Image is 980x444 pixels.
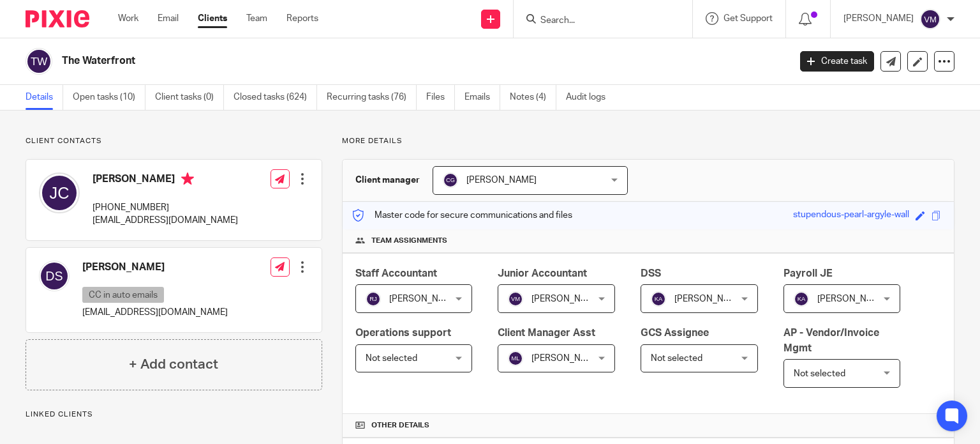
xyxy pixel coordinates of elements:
[794,369,845,378] span: Not selected
[26,136,322,146] p: Client contacts
[498,268,587,279] span: Junior Accountant
[118,12,138,25] a: Work
[843,12,914,25] p: [PERSON_NAME]
[234,85,317,110] a: Closed tasks (624)
[531,295,602,303] span: [PERSON_NAME]
[783,268,833,279] span: Payroll JE
[246,12,267,25] a: Team
[641,268,661,279] span: DSS
[794,291,809,307] img: svg%3E
[783,328,879,353] span: AP - Vendor/Invoice Mgmt
[793,208,909,223] div: stupendous-pearl-argyle-wall
[920,9,940,29] img: svg%3E
[651,354,702,363] span: Not selected
[651,291,666,307] img: svg%3E
[26,410,322,420] p: Linked clients
[674,295,745,303] span: [PERSON_NAME]
[641,328,709,338] span: GCS Assignee
[426,85,455,110] a: Files
[93,172,238,188] h4: [PERSON_NAME]
[539,15,654,27] input: Search
[158,12,179,25] a: Email
[466,176,537,185] span: [PERSON_NAME]
[724,14,773,23] span: Get Support
[464,85,500,110] a: Emails
[82,306,228,319] p: [EMAIL_ADDRESS][DOMAIN_NAME]
[508,351,523,366] img: svg%3E
[371,236,447,246] span: Team assignments
[26,48,52,75] img: svg%3E
[155,85,224,110] a: Client tasks (0)
[93,214,238,227] p: [EMAIL_ADDRESS][DOMAIN_NAME]
[327,85,417,110] a: Recurring tasks (76)
[352,209,572,222] p: Master code for secure communications and files
[355,268,437,279] span: Staff Accountant
[26,85,63,110] a: Details
[531,354,602,363] span: [PERSON_NAME]
[39,261,70,291] img: svg%3E
[129,355,218,374] h4: + Add contact
[800,51,874,72] a: Create task
[93,201,238,214] p: [PHONE_NUMBER]
[82,261,228,274] h4: [PERSON_NAME]
[508,291,523,307] img: svg%3E
[286,12,318,25] a: Reports
[817,295,887,303] span: [PERSON_NAME]
[39,172,80,213] img: svg%3E
[366,291,381,307] img: svg%3E
[443,172,458,188] img: svg%3E
[566,85,615,110] a: Audit logs
[389,295,459,303] span: [PERSON_NAME]
[342,136,954,146] p: More details
[510,85,556,110] a: Notes (4)
[498,328,595,338] span: Client Manager Asst
[198,12,227,25] a: Clients
[26,10,89,27] img: Pixie
[62,54,637,68] h2: The Waterfront
[73,85,145,110] a: Open tasks (10)
[366,354,417,363] span: Not selected
[82,287,164,303] p: CC in auto emails
[355,328,451,338] span: Operations support
[371,420,429,431] span: Other details
[181,172,194,185] i: Primary
[355,174,420,187] h3: Client manager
